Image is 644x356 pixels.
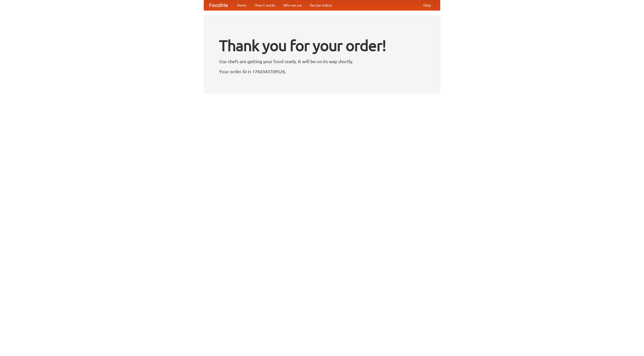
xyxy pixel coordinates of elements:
a: Who we are [279,0,306,10]
p: Our chefs are getting your food ready. It will be on its way shortly. [219,58,425,65]
a: Help [419,0,435,10]
a: FoodMe [204,0,233,10]
a: Home [233,0,251,10]
p: Your order ID is 1760343709526. [219,68,425,75]
h1: Thank you for your order! [219,33,425,58]
a: How it works [251,0,279,10]
a: Recipe videos [306,0,336,10]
